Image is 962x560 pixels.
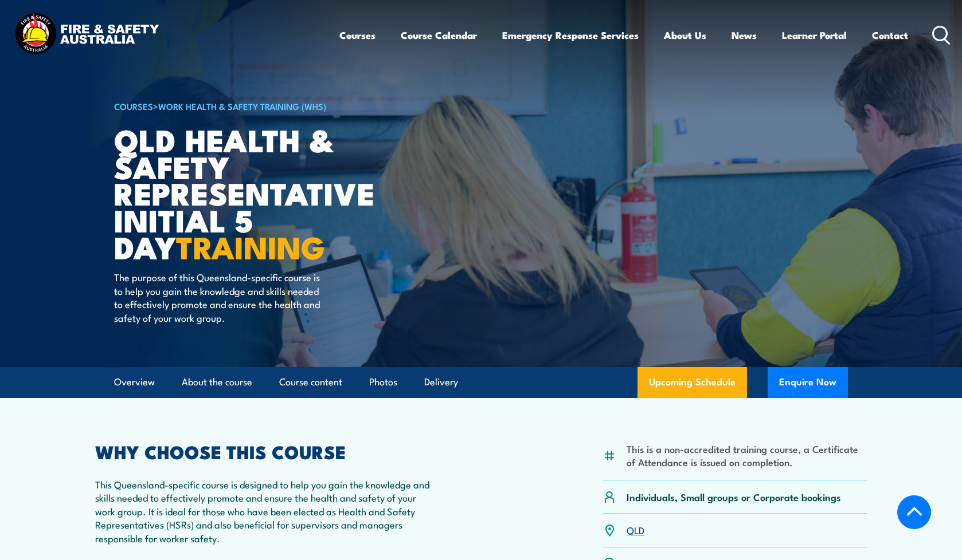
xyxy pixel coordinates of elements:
[369,367,397,397] a: Photos
[114,367,155,397] a: Overview
[158,100,326,112] a: Work Health & Safety Training (WHS)
[114,99,397,113] h6: >
[627,442,867,469] li: This is a non-accredited training course, a Certificate of Attendance is issued on completion.
[627,490,841,503] p: Individuals, Small groups or Corporate bookings
[176,222,325,270] strong: TRAINING
[768,367,848,398] button: Enquire Now
[114,126,397,260] h1: QLD Health & Safety Representative Initial 5 Day
[424,367,458,397] a: Delivery
[732,20,757,50] a: News
[182,367,252,397] a: About the course
[664,20,706,50] a: About Us
[502,20,639,50] a: Emergency Response Services
[627,523,644,537] a: QLD
[114,270,323,324] p: The purpose of this Queensland-specific course is to help you gain the knowledge and skills neede...
[782,20,847,50] a: Learner Portal
[114,100,153,112] a: COURSES
[279,367,342,397] a: Course content
[872,20,908,50] a: Contact
[638,367,747,398] a: Upcoming Schedule
[95,478,430,545] p: This Queensland-specific course is designed to help you gain the knowledge and skills needed to e...
[401,20,477,50] a: Course Calendar
[95,443,430,459] h2: WHY CHOOSE THIS COURSE
[339,20,376,50] a: Courses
